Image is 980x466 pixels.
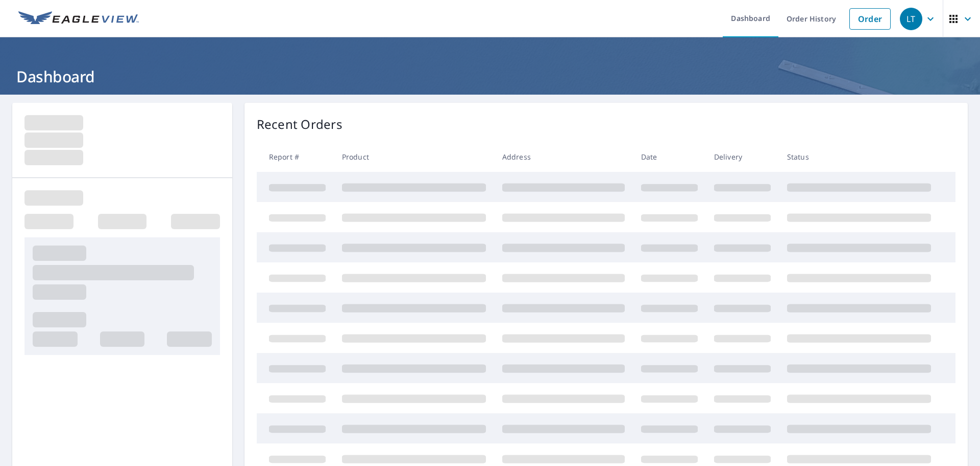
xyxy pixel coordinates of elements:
[334,142,494,172] th: Product
[900,8,922,30] div: LT
[779,142,939,172] th: Status
[257,142,334,172] th: Report #
[849,8,891,30] a: Order
[257,115,342,134] p: Recent Orders
[12,66,968,87] h1: Dashboard
[18,11,139,27] img: EV Logo
[494,142,633,172] th: Address
[706,142,779,172] th: Delivery
[633,142,706,172] th: Date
